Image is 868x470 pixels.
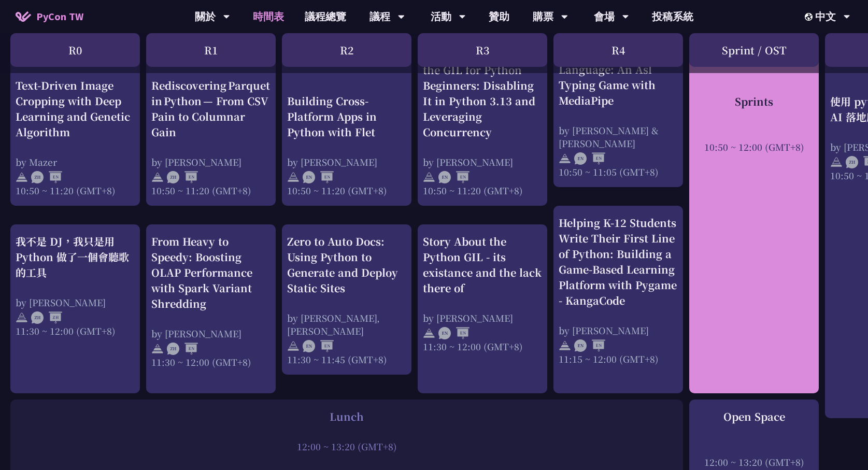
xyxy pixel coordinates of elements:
[151,155,271,168] div: by [PERSON_NAME]
[16,46,135,197] a: Text-Driven Image Cropping with Deep Learning and Genetic Algorithm by Mazer 10:50 ~ 11:20 (GMT+8)
[16,409,678,424] div: Lunch
[559,165,678,178] div: 10:50 ~ 11:05 (GMT+8)
[559,324,678,337] div: by [PERSON_NAME]
[438,327,469,339] img: ENEN.5a408d1.svg
[559,152,571,165] img: svg+xml;base64,PHN2ZyB4bWxucz0iaHR0cDovL3d3dy53My5vcmcvMjAwMC9zdmciIHdpZHRoPSIyNCIgaGVpZ2h0PSIyNC...
[689,33,819,67] div: Sprint / OST
[287,311,406,337] div: by [PERSON_NAME], [PERSON_NAME]
[16,234,135,280] div: 我不是 DJ，我只是用 Python 做了一個會聽歌的工具
[16,296,135,309] div: by [PERSON_NAME]
[287,46,406,197] a: Building Cross-Platform Apps in Python with Flet by [PERSON_NAME] 10:50 ~ 11:20 (GMT+8)
[167,343,198,355] img: ZHEN.371966e.svg
[167,171,198,183] img: ZHEN.371966e.svg
[287,340,300,352] img: svg+xml;base64,PHN2ZyB4bWxucz0iaHR0cDovL3d3dy53My5vcmcvMjAwMC9zdmciIHdpZHRoPSIyNCIgaGVpZ2h0PSIyNC...
[151,46,271,197] a: Rediscovering Parquet in Python — From CSV Pain to Columnar Gain by [PERSON_NAME] 10:50 ~ 11:20 (...
[423,184,542,197] div: 10:50 ~ 11:20 (GMT+8)
[16,155,135,168] div: by Mazer
[805,13,815,21] img: Locale Icon
[151,78,271,140] div: Rediscovering Parquet in Python — From CSV Pain to Columnar Gain
[559,46,678,108] div: Spell it with Sign Language: An Asl Typing Game with MediaPipe
[287,234,406,296] div: Zero to Auto Docs: Using Python to Generate and Deploy Static Sites
[559,215,678,384] a: Helping K-12 Students Write Their First Line of Python: Building a Game-Based Learning Platform w...
[287,184,406,197] div: 10:50 ~ 11:20 (GMT+8)
[423,340,542,353] div: 11:30 ~ 12:00 (GMT+8)
[423,47,542,140] div: An Introduction to the GIL for Python Beginners: Disabling It in Python 3.13 and Leveraging Concu...
[31,171,62,183] img: ZHEN.371966e.svg
[694,455,814,468] div: 12:00 ~ 13:20 (GMT+8)
[31,311,62,324] img: ZHZH.38617ef.svg
[423,234,542,384] a: Story About the Python GIL - its existance and the lack there of by [PERSON_NAME] 11:30 ~ 12:00 (...
[553,33,683,67] div: R4
[16,311,28,324] img: svg+xml;base64,PHN2ZyB4bWxucz0iaHR0cDovL3d3dy53My5vcmcvMjAwMC9zdmciIHdpZHRoPSIyNCIgaGVpZ2h0PSIyNC...
[282,33,411,67] div: R2
[287,171,300,183] img: svg+xml;base64,PHN2ZyB4bWxucz0iaHR0cDovL3d3dy53My5vcmcvMjAwMC9zdmciIHdpZHRoPSIyNCIgaGVpZ2h0PSIyNC...
[830,156,843,168] img: svg+xml;base64,PHN2ZyB4bWxucz0iaHR0cDovL3d3dy53My5vcmcvMjAwMC9zdmciIHdpZHRoPSIyNCIgaGVpZ2h0PSIyNC...
[287,234,406,366] a: Zero to Auto Docs: Using Python to Generate and Deploy Static Sites by [PERSON_NAME], [PERSON_NAM...
[559,215,678,308] div: Helping K-12 Students Write Their First Line of Python: Building a Game-Based Learning Platform w...
[151,327,271,340] div: by [PERSON_NAME]
[559,124,678,150] div: by [PERSON_NAME] & [PERSON_NAME]
[151,184,271,197] div: 10:50 ~ 11:20 (GMT+8)
[151,343,164,355] img: svg+xml;base64,PHN2ZyB4bWxucz0iaHR0cDovL3d3dy53My5vcmcvMjAwMC9zdmciIHdpZHRoPSIyNCIgaGVpZ2h0PSIyNC...
[423,234,542,296] div: Story About the Python GIL - its existance and the lack there of
[423,311,542,324] div: by [PERSON_NAME]
[36,9,83,24] span: PyCon TW
[16,184,135,197] div: 10:50 ~ 11:20 (GMT+8)
[574,152,605,165] img: ENEN.5a408d1.svg
[287,155,406,168] div: by [PERSON_NAME]
[16,440,678,453] div: 12:00 ~ 13:20 (GMT+8)
[694,140,814,153] div: 10:50 ~ 12:00 (GMT+8)
[151,234,271,311] div: From Heavy to Speedy: Boosting OLAP Performance with Spark Variant Shredding
[574,339,605,352] img: ENEN.5a408d1.svg
[423,171,435,183] img: svg+xml;base64,PHN2ZyB4bWxucz0iaHR0cDovL3d3dy53My5vcmcvMjAwMC9zdmciIHdpZHRoPSIyNCIgaGVpZ2h0PSIyNC...
[151,171,164,183] img: svg+xml;base64,PHN2ZyB4bWxucz0iaHR0cDovL3d3dy53My5vcmcvMjAwMC9zdmciIHdpZHRoPSIyNCIgaGVpZ2h0PSIyNC...
[303,171,334,183] img: ENEN.5a408d1.svg
[423,155,542,168] div: by [PERSON_NAME]
[5,4,94,30] a: PyCon TW
[694,409,814,424] div: Open Space
[287,93,406,140] div: Building Cross-Platform Apps in Python with Flet
[559,46,678,178] a: Spell it with Sign Language: An Asl Typing Game with MediaPipe by [PERSON_NAME] & [PERSON_NAME] 1...
[418,33,547,67] div: R3
[151,355,271,368] div: 11:30 ~ 12:00 (GMT+8)
[16,171,28,183] img: svg+xml;base64,PHN2ZyB4bWxucz0iaHR0cDovL3d3dy53My5vcmcvMjAwMC9zdmciIHdpZHRoPSIyNCIgaGVpZ2h0PSIyNC...
[559,352,678,365] div: 11:15 ~ 12:00 (GMT+8)
[423,46,542,197] a: An Introduction to the GIL for Python Beginners: Disabling It in Python 3.13 and Leveraging Concu...
[694,93,814,109] div: Sprints
[16,78,135,140] div: Text-Driven Image Cropping with Deep Learning and Genetic Algorithm
[146,33,276,67] div: R1
[559,339,571,352] img: svg+xml;base64,PHN2ZyB4bWxucz0iaHR0cDovL3d3dy53My5vcmcvMjAwMC9zdmciIHdpZHRoPSIyNCIgaGVpZ2h0PSIyNC...
[287,353,406,366] div: 11:30 ~ 11:45 (GMT+8)
[16,324,135,337] div: 11:30 ~ 12:00 (GMT+8)
[438,171,469,183] img: ENEN.5a408d1.svg
[16,11,31,22] img: Home icon of PyCon TW 2025
[10,33,140,67] div: R0
[151,234,271,384] a: From Heavy to Speedy: Boosting OLAP Performance with Spark Variant Shredding by [PERSON_NAME] 11:...
[303,340,334,352] img: ENEN.5a408d1.svg
[16,234,135,384] a: 我不是 DJ，我只是用 Python 做了一個會聽歌的工具 by [PERSON_NAME] 11:30 ~ 12:00 (GMT+8)
[423,327,435,339] img: svg+xml;base64,PHN2ZyB4bWxucz0iaHR0cDovL3d3dy53My5vcmcvMjAwMC9zdmciIHdpZHRoPSIyNCIgaGVpZ2h0PSIyNC...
